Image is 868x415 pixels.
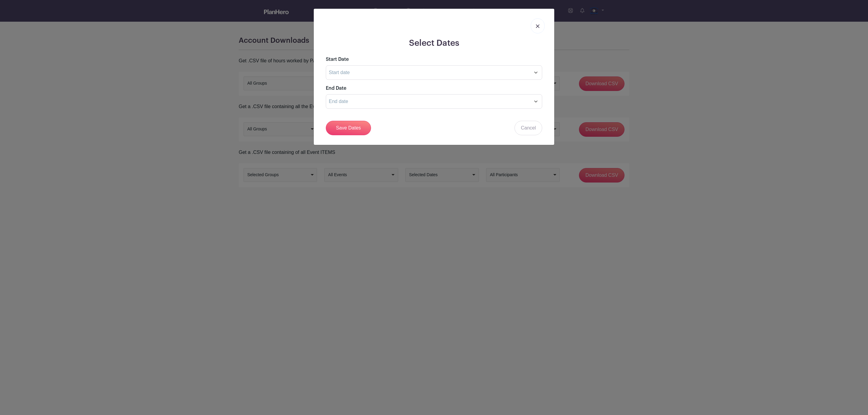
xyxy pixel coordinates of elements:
label: Start Date [326,56,349,63]
img: close_button-5f87c8562297e5c2d7936805f587ecaba9071eb48480494691a3f1689db116b3.svg [536,24,539,28]
h3: Select Dates [319,38,549,48]
input: End date [326,94,542,109]
a: Save Dates [326,121,371,135]
input: Start date [326,65,542,80]
a: Cancel [514,121,542,135]
label: End Date [326,85,346,92]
